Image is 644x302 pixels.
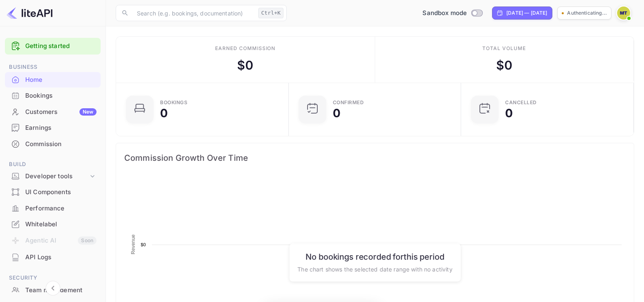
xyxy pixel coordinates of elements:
[333,100,364,105] div: Confirmed
[25,123,97,133] div: Earnings
[7,7,53,20] img: LiteAPI logo
[25,75,97,85] div: Home
[5,72,101,88] div: Home
[5,104,101,119] a: CustomersNew
[492,7,552,20] div: Click to change the date range period
[25,204,97,213] div: Performance
[333,107,341,119] div: 0
[5,88,101,103] a: Bookings
[5,38,101,55] div: Getting started
[25,253,97,262] div: API Logs
[5,72,101,87] a: Home
[25,91,97,101] div: Bookings
[5,88,101,104] div: Bookings
[25,107,97,117] div: Customers
[5,104,101,120] div: CustomersNew
[297,265,452,273] p: The chart shows the selected date range with no activity
[5,249,101,265] div: API Logs
[505,107,513,119] div: 0
[5,217,101,232] div: Whitelabel
[124,151,626,164] span: Commission Growth Over Time
[5,120,101,136] div: Earnings
[160,107,168,119] div: 0
[5,274,101,282] span: Security
[617,7,630,20] img: Mohamed Tafjouti
[160,100,187,105] div: Bookings
[25,188,97,197] div: UI Components
[496,56,512,74] div: $ 0
[5,160,101,169] span: Build
[5,282,101,298] div: Team management
[215,45,275,52] div: Earned commission
[5,120,101,135] a: Earnings
[5,282,101,298] a: Team management
[5,184,101,200] div: UI Components
[5,249,101,265] a: API Logs
[5,201,101,217] div: Performance
[46,281,60,295] button: Collapse navigation
[25,42,97,51] a: Getting started
[419,9,486,18] div: Switch to Production mode
[5,63,101,72] span: Business
[506,9,547,17] div: [DATE] — [DATE]
[258,8,284,18] div: Ctrl+K
[25,172,88,181] div: Developer tools
[5,169,101,184] div: Developer tools
[5,201,101,216] a: Performance
[25,140,97,149] div: Commission
[567,9,607,17] p: Authenticating...
[237,56,253,74] div: $ 0
[5,217,101,232] a: Whitelabel
[422,9,467,18] span: Sandbox mode
[5,184,101,199] a: UI Components
[132,5,255,21] input: Search (e.g. bookings, documentation)
[5,136,101,152] div: Commission
[25,286,97,295] div: Team management
[5,136,101,151] a: Commission
[79,108,97,116] div: New
[141,242,146,247] text: $0
[25,220,97,229] div: Whitelabel
[297,252,452,261] h6: No bookings recorded for this period
[130,234,136,254] text: Revenue
[482,45,526,52] div: Total volume
[505,100,537,105] div: CANCELLED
